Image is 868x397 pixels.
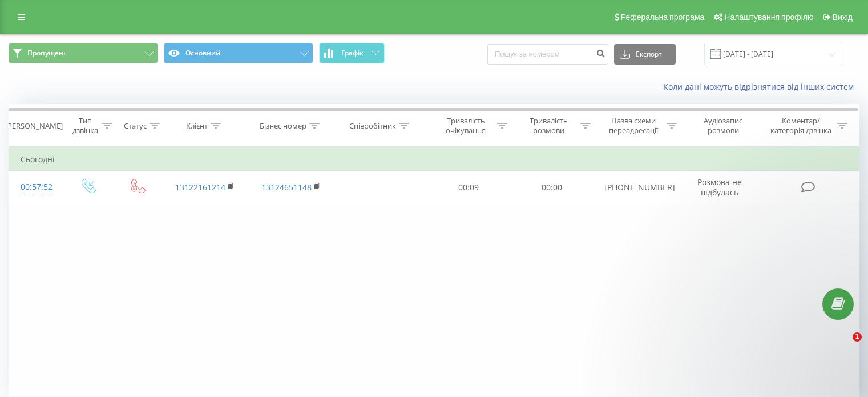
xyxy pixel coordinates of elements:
td: 00:09 [427,171,510,204]
a: Коли дані можуть відрізнятися вiд інших систем [663,81,859,92]
div: 00:57:52 [21,176,51,198]
button: Графік [319,43,385,63]
span: Розмова не відбулась [697,177,742,198]
span: 1 [853,332,862,342]
div: Статус [124,121,147,131]
div: [PERSON_NAME] [5,121,63,131]
td: 00:00 [510,171,593,204]
td: Сьогодні [9,148,859,171]
span: Вихід [833,13,853,22]
div: Тривалість розмови [520,116,578,135]
button: Пропущені [9,43,158,63]
button: Експорт [614,44,676,65]
button: Основний [164,43,313,63]
div: Тип дзвінка [72,116,99,135]
div: Співробітник [349,121,396,131]
input: Пошук за номером [487,44,608,65]
iframe: Intercom live chat [829,332,857,360]
div: Назва схеми переадресації [604,116,664,135]
a: 13124651148 [261,182,312,193]
div: Клієнт [186,121,208,131]
div: Коментар/категорія дзвінка [768,116,834,135]
span: Налаштування профілю [724,13,813,22]
span: Пропущені [27,49,65,58]
a: 13122161214 [175,182,225,193]
div: Бізнес номер [260,121,306,131]
div: Тривалість очікування [438,116,495,135]
div: Аудіозапис розмови [690,116,757,135]
td: [PHONE_NUMBER] [593,171,679,204]
span: Графік [341,49,364,57]
span: Реферальна програма [621,13,705,22]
